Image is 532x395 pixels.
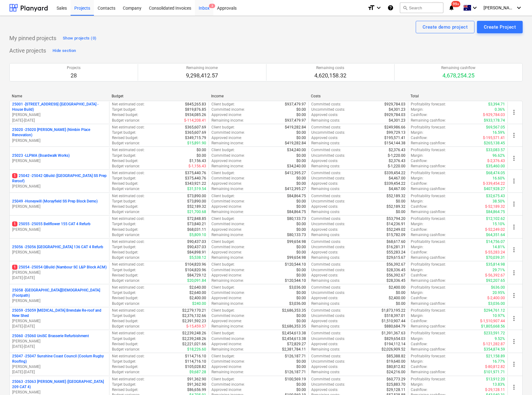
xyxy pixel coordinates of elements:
p: Budget variance : [112,186,140,192]
p: $249,986.66 [384,125,405,130]
p: Client budget : [211,216,235,221]
p: $52,189.32 [187,204,206,209]
div: 125054 -25054 QBuild (Nambour SC L&P Block ACM)[PERSON_NAME][DATE]-[DATE] [12,265,107,281]
p: [PERSON_NAME] [12,318,107,324]
p: Remaining income : [211,141,244,146]
p: Remaining income [186,65,218,71]
p: $2,376.43 [389,158,405,164]
p: $2,376.43 [389,147,405,153]
p: My pinned projects [9,35,56,42]
p: Approved costs : [311,135,338,141]
p: Remaining income : [211,164,244,169]
span: 3 [209,4,215,8]
p: $15,782.09 [386,232,405,238]
div: 25049 -Honeywill (Morayfield SS Prep Block Demo)[PERSON_NAME] [12,199,107,209]
span: 1 [12,221,17,226]
p: Remaining cashflow : [411,164,446,169]
p: Net estimated cost : [112,125,145,130]
p: $99,729.13 [386,130,405,135]
div: Total [410,94,505,98]
p: $53,794.20 [386,216,405,221]
p: $0.00 [296,153,306,158]
p: Remaining costs [314,65,346,71]
span: more_vert [510,269,518,276]
p: [PERSON_NAME] [12,184,107,189]
p: Approved income : [211,112,242,118]
button: Create Project [477,21,523,33]
p: [PERSON_NAME] [12,364,107,369]
i: Knowledge base [387,4,394,12]
p: $419,282.84 [285,141,306,146]
p: $929,784.03 [384,112,405,118]
p: $-52,249.02 [485,227,505,232]
div: Costs [311,94,406,98]
p: 25060 - 25060 UniSC Brasserie Refurbishment [12,333,89,339]
div: 25023 -LLPMA (Boardwalk Works)[PERSON_NAME] [12,153,107,164]
span: more_vert [510,360,518,368]
p: $34,240.00 [287,147,306,153]
p: $3,394.71 [488,102,505,107]
p: $52,189.32 [386,193,405,199]
p: Margin : [411,130,423,135]
div: Create demo project [423,23,468,31]
p: [PERSON_NAME] [12,390,107,395]
span: search [403,5,408,10]
p: $52,249.02 [386,227,405,232]
p: Remaining income : [211,118,244,123]
p: Profitability forecast : [411,147,446,153]
p: Target budget : [112,153,136,158]
p: Profitability forecast : [411,193,446,199]
p: $0.00 [197,153,206,158]
p: $375,440.76 [185,176,206,181]
p: Target budget : [112,176,136,181]
p: $407,928.27 [484,186,505,192]
p: Remaining costs : [311,164,340,169]
p: $4,467.00 [389,186,405,192]
p: $819,876.85 [185,107,206,112]
i: keyboard_arrow_down [375,4,382,12]
p: $84,864.75 [486,209,505,215]
div: Budget [112,94,206,98]
p: $84,864.75 [287,193,306,199]
p: $68,031.11 [187,227,206,232]
div: 25056 -25056 [GEOGRAPHIC_DATA] 136 CAT 4 Refurb[PERSON_NAME] [12,244,107,255]
p: Profitability forecast : [411,170,446,176]
p: $365,607.69 [185,125,206,130]
p: $68,474.05 [486,170,505,176]
p: $84,864.75 [287,209,306,215]
span: 1 [12,265,17,270]
i: keyboard_arrow_down [515,4,523,12]
p: 25001 - [STREET_ADDRESS] ([GEOGRAPHIC_DATA] - House Build) [12,102,107,112]
p: $412,395.27 [285,170,306,176]
p: $35,460.00 [486,164,505,169]
p: [DATE] - [DATE] [12,344,107,349]
p: $349,715.79 [185,135,206,141]
p: $80,133.73 [287,216,306,221]
p: Client budget : [211,125,235,130]
p: Active projects [9,47,46,54]
p: $365,607.69 [185,130,206,135]
p: Committed costs : [311,239,341,244]
p: Projects [67,65,81,71]
p: Approved costs : [311,158,338,164]
span: more_vert [510,132,518,139]
p: Uncommitted costs : [311,130,345,135]
p: Remaining cashflow [441,65,475,71]
p: $937,479.97 [285,118,306,123]
p: $-1,220.00 [388,153,405,158]
p: 0.36% [495,107,505,112]
p: $68,617.60 [386,239,405,244]
p: $0.00 [296,112,306,118]
p: Committed costs : [311,216,341,221]
p: Remaining cashflow : [411,141,446,146]
p: [PERSON_NAME] [12,250,107,255]
p: $0.00 [396,199,405,204]
p: Margin : [411,107,423,112]
p: $412,395.27 [285,186,306,192]
p: 96.62% [493,153,505,158]
p: Remaining costs : [311,209,340,215]
p: $73,890.00 [187,193,206,199]
p: Committed income : [211,107,245,112]
p: Approved income : [211,158,242,164]
p: Budget variance : [112,232,140,238]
